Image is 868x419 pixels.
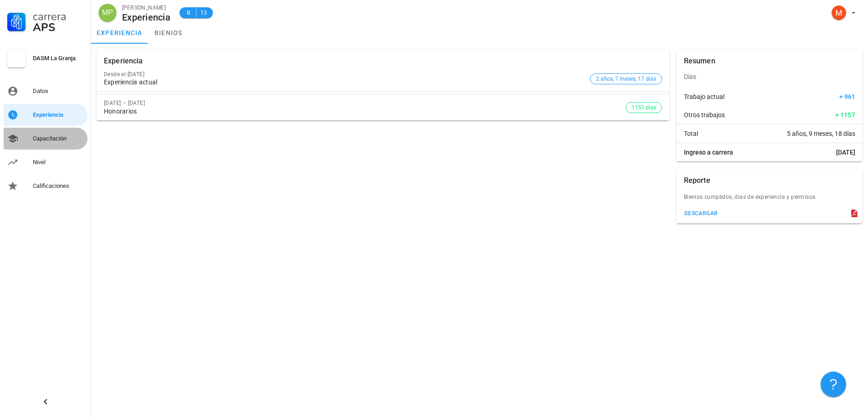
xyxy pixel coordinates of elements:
div: Calificaciones [33,182,84,190]
div: [PERSON_NAME] [122,3,170,12]
div: avatar [832,5,846,20]
a: bienios [148,22,189,44]
div: Nivel [33,159,84,166]
span: Otros trabajos [684,110,725,119]
div: Reporte [684,169,710,192]
span: Total [684,129,698,138]
span: 2 años, 7 meses, 17 días [596,74,656,84]
div: Bienios cumplidos, dias de experiencia y permisos. [677,192,863,207]
span: + 1157 [835,110,856,119]
a: Experiencia [4,104,87,126]
div: Carrera [33,11,84,22]
span: + 961 [839,92,855,101]
button: descargar [680,207,722,220]
div: Experiencia [104,49,143,73]
span: 1157 días [632,103,656,113]
span: MP [102,4,113,22]
div: Experiencia actual [104,78,586,86]
span: B [185,8,192,17]
div: DASM La Granja [33,55,84,62]
span: Trabajo actual [684,92,724,101]
div: Datos [33,88,84,95]
span: [DATE] [836,148,855,157]
div: Resumen [684,49,715,73]
div: Honorarios [104,108,626,115]
div: Capacitación [33,135,84,142]
a: experiencia [91,22,148,44]
span: Ingreso a carrera [684,148,733,157]
div: descargar [684,210,718,217]
div: Desde el [DATE] [104,71,586,78]
a: Calificaciones [4,175,87,197]
div: Experiencia [122,12,170,22]
a: Nivel [4,151,87,173]
a: Datos [4,80,87,102]
span: 13 [200,8,207,17]
div: avatar [98,4,117,22]
a: Capacitación [4,128,87,150]
div: APS [33,22,84,33]
div: Experiencia [33,111,84,119]
span: 5 años, 9 meses, 18 días [787,129,855,138]
div: Días [677,66,863,88]
div: [DATE] – [DATE] [104,100,626,106]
